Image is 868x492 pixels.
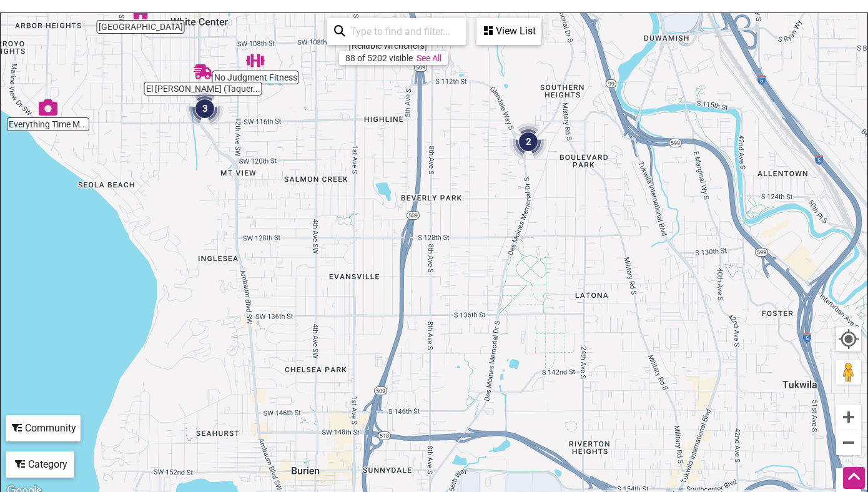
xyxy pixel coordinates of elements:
[345,53,413,63] div: 88 of 5202 visible
[246,51,265,70] div: No Judgment Fitness
[194,62,212,81] div: El Rincon (Taqueria Vellavista)
[327,18,466,45] div: Type to search and filter
[836,360,861,385] button: Drag Pegman onto the map to open Street View
[7,416,79,440] div: Community
[39,98,57,117] div: Everything Time Moments
[476,18,541,45] div: See a list of the visible businesses
[478,19,540,43] div: View List
[836,430,861,455] button: Zoom out
[6,451,74,478] div: Filter by category
[345,19,459,44] input: Type to find and filter...
[7,453,73,476] div: Category
[510,123,547,160] div: 2
[186,90,224,127] div: 3
[836,327,861,352] button: Your Location
[417,53,441,63] a: See All
[6,415,81,441] div: Filter by Community
[836,405,861,430] button: Zoom in
[843,467,865,489] div: Scroll Back to Top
